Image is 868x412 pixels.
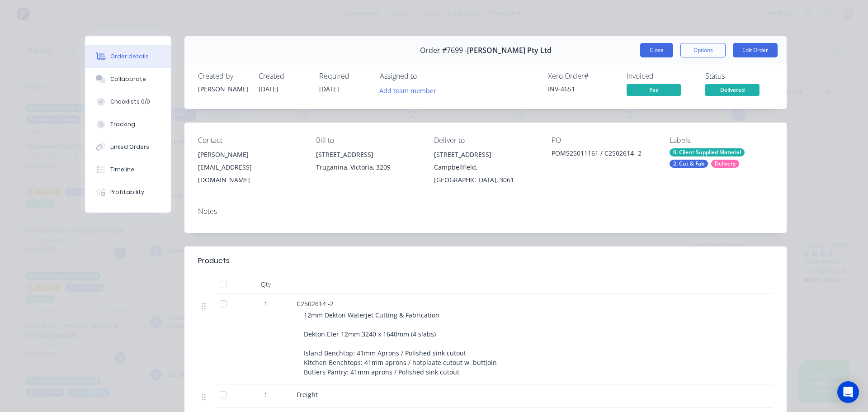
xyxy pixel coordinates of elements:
span: Order #7699 - [420,46,467,55]
div: Labels [670,136,773,145]
div: Notes [198,207,773,216]
div: [EMAIL_ADDRESS][DOMAIN_NAME] [198,161,302,186]
button: Edit Order [733,43,778,57]
button: Close [640,43,673,57]
div: 0. Client Supplied Material [670,148,745,156]
span: [DATE] [319,85,339,93]
div: Collaborate [110,75,146,83]
div: INV-4651 [548,84,616,94]
button: Profitability [85,181,171,204]
span: Freight [297,390,318,399]
button: Collaborate [85,68,171,90]
span: 1 [264,390,268,399]
div: Required [319,72,369,81]
div: [STREET_ADDRESS] [316,148,420,161]
span: Delivered [705,84,759,95]
div: Bill to [316,136,420,145]
button: Timeline [85,158,171,181]
div: Open Intercom Messenger [837,381,859,403]
button: Checklists 0/0 [85,90,171,113]
div: [STREET_ADDRESS] [434,148,538,161]
button: Order details [85,45,171,68]
div: Created by [198,72,248,81]
button: Tracking [85,113,171,136]
div: Status [705,72,773,81]
div: Assigned to [380,72,470,81]
div: Qty [239,275,293,294]
span: C2502614 -2 [297,299,334,308]
button: Linked Orders [85,136,171,158]
div: Timeline [110,166,134,174]
span: Yes [627,84,681,95]
div: Products [198,256,230,266]
button: Options [680,43,726,57]
div: Checklists 0/0 [110,98,150,106]
span: 1 [264,299,268,308]
div: Created [259,72,308,81]
div: [PERSON_NAME] [198,84,248,94]
div: [STREET_ADDRESS]Campbellfield, [GEOGRAPHIC_DATA], 3061 [434,148,538,186]
button: Add team member [375,84,441,96]
div: Tracking [110,120,135,128]
div: Xero Order # [548,72,616,81]
div: Truganina, Victoria, 3209 [316,161,420,174]
div: Linked Orders [110,143,149,151]
button: Add team member [380,84,441,96]
div: Delivery [711,160,739,168]
div: Order details [110,52,149,61]
div: [STREET_ADDRESS]Truganina, Victoria, 3209 [316,148,420,177]
div: 2. Cut & Fab [670,160,708,168]
div: [PERSON_NAME][EMAIL_ADDRESS][DOMAIN_NAME] [198,148,302,186]
div: POMS25011161 / C2502614 -2 [552,148,655,161]
div: PO [552,136,655,145]
div: Contact [198,136,302,145]
div: Invoiced [627,72,694,81]
div: Deliver to [434,136,538,145]
span: 12mm Dekton Waterjet Cutting & Fabrication Dekton Eter 12mm 3240 x 1640mm (4 slabs) Island Bencht... [304,311,499,376]
div: Campbellfield, [GEOGRAPHIC_DATA], 3061 [434,161,538,186]
button: Delivered [705,84,759,98]
span: [PERSON_NAME] Pty Ltd [467,46,552,55]
div: Profitability [110,188,144,196]
div: [PERSON_NAME] [198,148,302,161]
span: [DATE] [259,85,278,93]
